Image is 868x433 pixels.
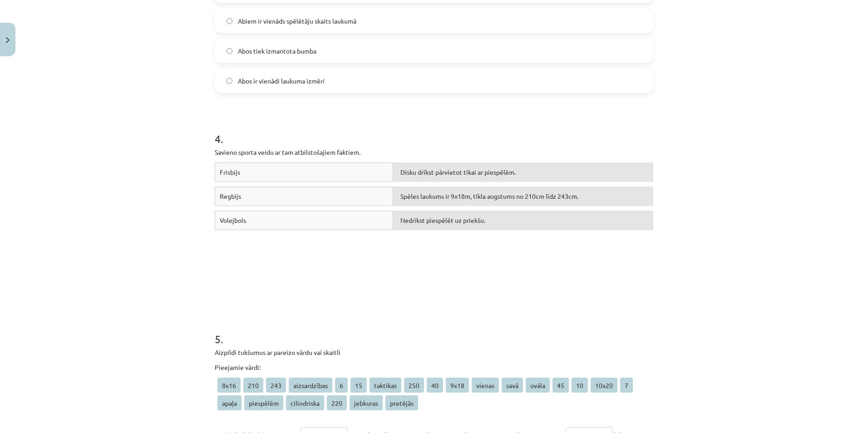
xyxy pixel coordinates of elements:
span: 45 [552,378,569,393]
span: 210 [243,378,263,393]
p: Savieno sporta veidu ar tam atbilstošajiem faktiem. [215,148,653,157]
span: apaļa [217,395,242,410]
span: 6 [335,378,348,393]
span: Abiem ir vienāds spēlētāju skaits laukumā [238,16,356,26]
input: Abos tiek izmantota bumba [227,48,232,54]
h1: 5 . [215,317,653,345]
span: 10 [572,378,588,393]
span: jebkuras [350,395,383,410]
span: cilindriska [286,395,324,410]
span: Disku drīkst pārvietot tikai ar piespēlēm. [400,168,516,176]
span: 7 [620,378,633,393]
span: 40 [427,378,443,393]
span: Regbijs [220,192,241,200]
input: Abiem ir vienāds spēlētāju skaits laukumā [227,18,232,24]
span: Frisbijs [220,168,240,176]
span: pretējās [385,395,418,410]
span: taktikas [370,378,401,393]
span: piespēlēm [244,395,283,410]
p: Pieejamie vārdi: [215,363,653,372]
span: Volejbols [220,216,246,224]
span: Abos tiek izmantota bumba [238,46,316,56]
h1: 4 . [215,117,653,145]
span: 8x16 [217,378,241,393]
input: Abos ir vienādi laukuma izmēri [227,78,232,84]
span: Spēles laukums ir 9x18m, tīkla augstums no 210cm līdz 243cm. [400,192,578,200]
span: Nedrīkst piespēlēt uz priekšu. [400,216,485,224]
span: 9x18 [446,378,469,393]
span: vienas [472,378,499,393]
span: 243 [266,378,286,393]
span: savā [502,378,523,393]
span: 15 [350,378,367,393]
img: icon-close-lesson-0947bae3869378f0d4975bcd49f059093ad1ed9edebbc8119c70593378902aed.svg [6,37,10,43]
p: Aizpildi tukšumus ar pareizo vārdu vai skaitli [215,348,653,357]
span: Abos ir vienādi laukuma izmēri [238,76,325,86]
span: aizsardzības [289,378,332,393]
span: 250 [404,378,424,393]
span: 10x20 [591,378,617,393]
span: ovāla [526,378,550,393]
span: 220 [327,395,347,410]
